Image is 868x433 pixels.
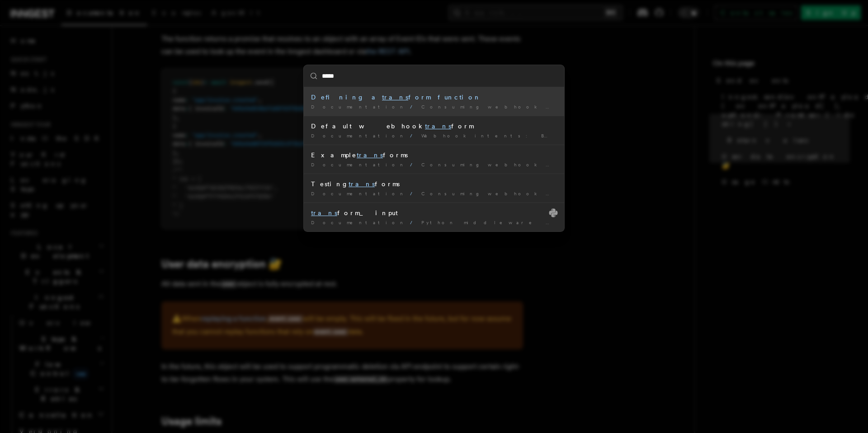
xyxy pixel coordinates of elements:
[421,162,593,167] span: Consuming webhook events
[421,220,603,225] span: Python middleware lifecycle
[311,220,406,225] span: Documentation
[421,191,593,196] span: Consuming webhook events
[421,133,744,138] span: Webhook intents: Building a webhook integration
[311,151,557,160] div: Example forms
[410,133,418,138] span: /
[311,209,337,216] mark: trans
[349,180,375,188] mark: trans
[311,104,406,109] span: Documentation
[311,122,557,131] div: Default webhook form
[425,122,451,130] mark: trans
[410,104,418,109] span: /
[311,191,406,196] span: Documentation
[382,94,408,101] mark: trans
[357,151,383,159] mark: trans
[410,162,418,167] span: /
[311,179,557,188] div: Testing forms
[311,208,557,217] div: form_input
[311,133,406,138] span: Documentation
[311,93,557,102] div: Defining a form function
[410,220,418,225] span: /
[410,191,418,196] span: /
[311,162,406,167] span: Documentation
[421,104,593,109] span: Consuming webhook events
